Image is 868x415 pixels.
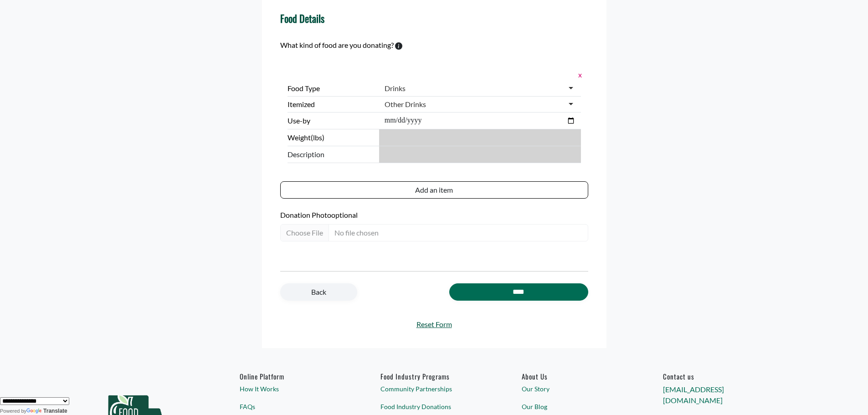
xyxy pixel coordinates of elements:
a: Community Partnerships [380,384,487,394]
a: About Us [522,372,628,380]
div: Drinks [385,84,406,93]
label: Donation Photo [280,210,588,220]
span: (lbs) [311,133,324,142]
button: x [575,69,581,81]
span: Description [288,149,375,160]
label: Weight [288,132,375,143]
label: What kind of food are you donating? [280,40,394,51]
h6: Contact us [663,372,770,380]
label: Use-by [288,115,375,126]
a: How It Works [240,384,346,394]
label: Itemized [288,99,375,110]
a: Our Story [522,384,628,394]
a: [EMAIL_ADDRESS][DOMAIN_NAME] [663,385,724,405]
h6: Food Industry Programs [380,372,487,380]
a: Translate [26,408,67,414]
a: Back [280,283,357,301]
svg: To calculate environmental impacts, we follow the Food Loss + Waste Protocol [395,42,402,50]
h4: Food Details [280,12,324,24]
button: Add an item [280,181,588,199]
h6: Online Platform [240,372,346,380]
a: Reset Form [280,319,588,330]
div: Other Drinks [385,100,426,109]
span: optional [331,210,358,219]
label: Food Type [288,83,375,94]
img: Google Translate [26,408,43,415]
